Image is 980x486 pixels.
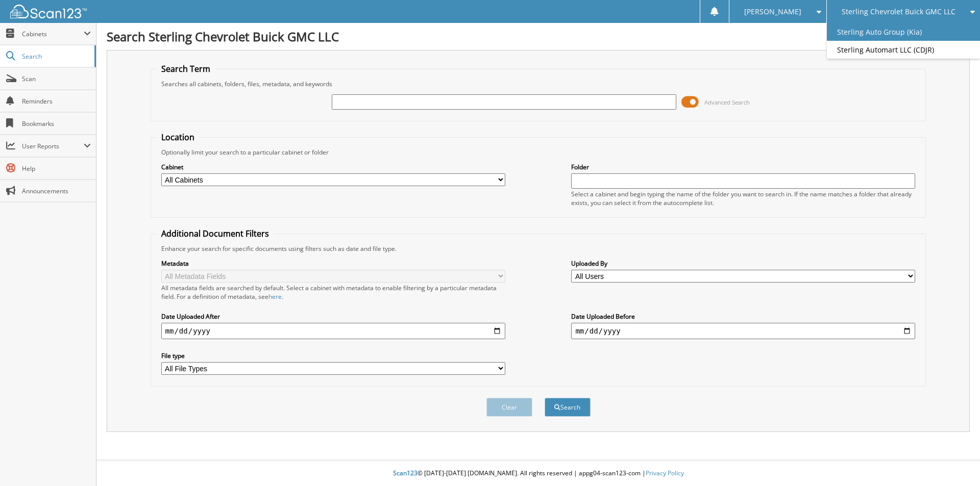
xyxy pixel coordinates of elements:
[22,164,91,173] span: Help
[156,244,921,253] div: Enhance your search for specific documents using filters such as date and file type.
[571,163,915,171] label: Folder
[10,5,87,18] img: scan123-logo-white.svg
[156,148,921,157] div: Optionally limit your search to a particular cabinet or folder
[22,30,84,38] span: Cabinets
[161,163,505,171] label: Cabinet
[22,52,89,61] span: Search
[571,323,915,339] input: end
[704,98,750,106] span: Advanced Search
[22,74,91,83] span: Scan
[827,23,980,41] a: Sterling Auto Group (Kia)
[156,63,215,74] legend: Search Term
[571,190,915,207] div: Select a cabinet and begin typing the name of the folder you want to search in. If the name match...
[161,284,505,301] div: All metadata fields are searched by default. Select a cabinet with metadata to enable filtering b...
[393,469,418,477] span: Scan123
[96,461,980,486] div: © [DATE]-[DATE] [DOMAIN_NAME]. All rights reserved | appg04-scan123-com |
[22,142,84,150] span: User Reports
[486,398,532,417] button: Clear
[156,132,200,143] legend: Location
[156,80,921,88] div: Searches all cabinets, folders, files, metadata, and keywords
[22,119,91,128] span: Bookmarks
[156,228,274,239] legend: Additional Document Filters
[107,28,970,45] h1: Search Sterling Chevrolet Buick GMC LLC
[571,259,915,268] label: Uploaded By
[161,259,505,268] label: Metadata
[161,312,505,321] label: Date Uploaded After
[22,97,91,106] span: Reminders
[929,437,980,486] iframe: Chat Widget
[646,469,684,477] a: Privacy Policy
[842,9,955,15] span: Sterling Chevrolet Buick GMC LLC
[744,9,801,15] span: [PERSON_NAME]
[827,41,980,59] a: Sterling Automart LLC (CDJR)
[22,187,91,195] span: Announcements
[268,292,282,301] a: here
[571,312,915,321] label: Date Uploaded Before
[161,351,505,360] label: File type
[545,398,591,417] button: Search
[161,323,505,339] input: start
